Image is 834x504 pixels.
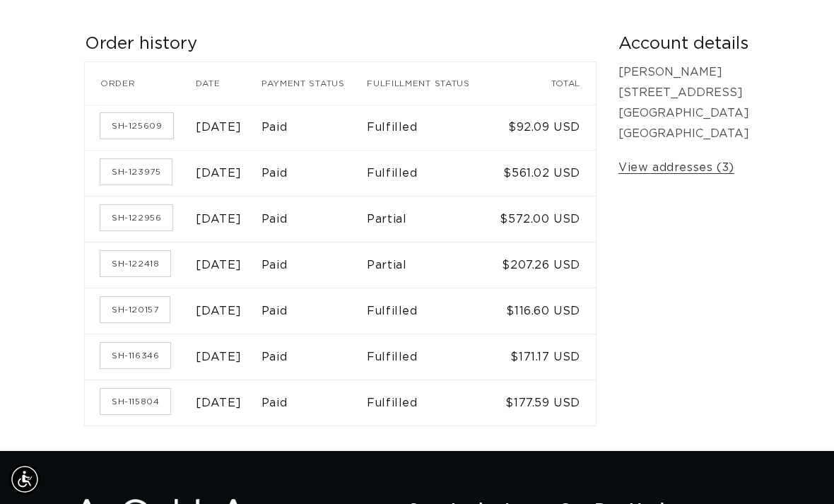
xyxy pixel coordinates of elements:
[367,151,493,197] td: Fulfilled
[100,113,173,139] a: Order number SH-125609
[100,389,170,414] a: Order number SH-115804
[367,242,493,288] td: Partial
[262,288,367,334] td: Paid
[493,105,596,151] td: $92.09 USD
[85,33,596,55] h2: Order history
[196,259,242,271] time: [DATE]
[493,197,596,242] td: $572.00 USD
[618,158,734,178] a: View addresses (3)
[100,343,170,368] a: Order number SH-116346
[493,242,596,288] td: $207.26 USD
[100,205,172,230] a: Order number SH-122956
[196,305,242,317] time: [DATE]
[367,62,493,105] th: Fulfillment status
[196,168,242,179] time: [DATE]
[262,242,367,288] td: Paid
[262,151,367,197] td: Paid
[493,62,596,105] th: Total
[100,297,170,322] a: Order number SH-120157
[85,62,196,105] th: Order
[367,380,493,426] td: Fulfilled
[262,62,367,105] th: Payment status
[262,380,367,426] td: Paid
[196,397,242,409] time: [DATE]
[262,197,367,242] td: Paid
[367,105,493,151] td: Fulfilled
[367,334,493,380] td: Fulfilled
[618,62,749,143] p: [PERSON_NAME] [STREET_ADDRESS] [GEOGRAPHIC_DATA] [GEOGRAPHIC_DATA]
[493,288,596,334] td: $116.60 USD
[262,105,367,151] td: Paid
[367,288,493,334] td: Fulfilled
[493,380,596,426] td: $177.59 USD
[196,351,242,363] time: [DATE]
[100,251,170,276] a: Order number SH-122418
[9,464,40,495] div: Accessibility Menu
[262,334,367,380] td: Paid
[100,159,172,184] a: Order number SH-123975
[618,33,749,55] h2: Account details
[493,334,596,380] td: $171.17 USD
[493,151,596,197] td: $561.02 USD
[196,122,242,133] time: [DATE]
[367,197,493,242] td: Partial
[196,213,242,225] time: [DATE]
[196,62,261,105] th: Date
